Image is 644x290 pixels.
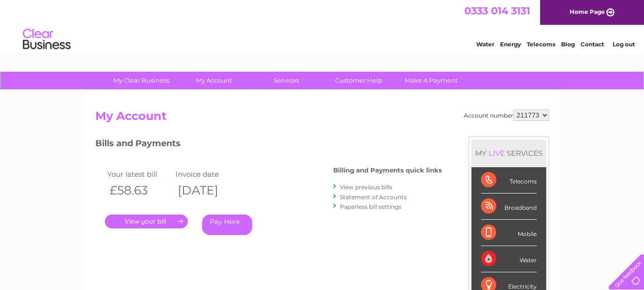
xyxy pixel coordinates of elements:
div: Water [481,246,537,272]
a: 0333 014 3131 [464,5,530,17]
a: My Account [174,72,253,89]
div: Clear Business is a trading name of Verastar Limited (registered in [GEOGRAPHIC_DATA] No. 3667643... [97,5,548,46]
a: Contact [581,41,604,48]
td: Invoice date [173,168,242,181]
a: Water [476,41,494,48]
th: £58.63 [105,181,174,200]
a: Telecoms [527,41,555,48]
a: Blog [561,41,575,48]
div: MY SERVICES [471,140,546,167]
h3: Bills and Payments [95,137,442,153]
a: Energy [500,41,521,48]
a: Statement of Accounts [340,193,407,201]
div: Broadband [481,193,537,220]
a: Make A Payment [392,72,470,89]
div: Telecoms [481,167,537,193]
h2: My Account [95,109,549,128]
img: logo.png [22,25,71,54]
th: [DATE] [173,181,242,200]
a: Customer Help [319,72,398,89]
td: Your latest bill [105,168,174,181]
h4: Billing and Payments quick links [333,167,442,174]
a: Pay Here [202,215,252,235]
a: View previous bills [340,183,392,191]
a: . [105,215,188,228]
div: LIVE [487,149,507,158]
a: Paperless bill settings [340,203,401,210]
div: Account number [464,109,549,121]
div: Mobile [481,220,537,246]
a: My Clear Business [102,72,181,89]
a: Services [247,72,326,89]
a: Log out [613,41,635,48]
